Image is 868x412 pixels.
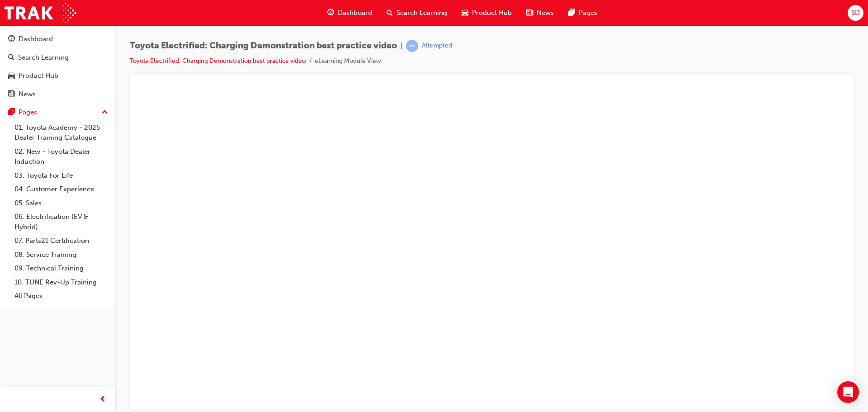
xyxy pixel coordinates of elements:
[526,7,533,19] span: news-icon
[4,104,112,121] button: Pages
[130,41,397,51] span: Toyota Electrified: Charging Demonstration best practice video
[387,7,393,19] span: search-icon
[472,8,512,18] span: Product Hub
[19,107,37,118] div: Pages
[406,40,418,52] span: learningRecordVerb_ATTEMPT-icon
[568,7,575,19] span: pages-icon
[99,394,106,405] span: prev-icon
[102,107,108,118] span: up-icon
[4,67,112,84] a: Product Hub
[537,8,554,18] span: News
[8,109,15,117] span: pages-icon
[8,54,14,62] span: search-icon
[11,275,112,289] a: 10. TUNE Rev-Up Training
[837,381,859,403] div: Open Intercom Messenger
[11,169,112,183] a: 03. Toyota For Life
[11,234,112,248] a: 07. Parts21 Certification
[11,210,112,234] a: 06. Electrification (EV & Hybrid)
[422,42,452,50] div: Attempted
[11,289,112,303] a: All Pages
[11,121,112,145] a: 01. Toyota Academy - 2025 Dealer Training Catalogue
[130,57,306,65] a: Toyota Electrified: Charging Demonstration best practice video
[11,182,112,196] a: 04. Customer Experience
[8,35,15,43] span: guage-icon
[4,86,112,103] a: News
[19,71,58,81] div: Product Hub
[561,4,604,22] a: pages-iconPages
[320,4,379,22] a: guage-iconDashboard
[851,8,860,18] span: SD
[19,34,53,44] div: Dashboard
[379,4,454,22] a: search-iconSearch Learning
[4,31,112,47] a: Dashboard
[519,4,561,22] a: news-iconNews
[401,41,402,51] span: |
[11,248,112,262] a: 08. Service Training
[19,89,36,99] div: News
[8,72,15,80] span: car-icon
[848,5,863,21] button: SD
[338,8,372,18] span: Dashboard
[11,261,112,275] a: 09. Technical Training
[315,56,381,66] li: eLearning Module View
[454,4,519,22] a: car-iconProduct Hub
[11,196,112,210] a: 05. Sales
[462,7,468,19] span: car-icon
[11,145,112,169] a: 02. New - Toyota Dealer Induction
[579,8,597,18] span: Pages
[396,8,447,18] span: Search Learning
[4,29,112,104] button: DashboardSearch LearningProduct HubNews
[8,90,15,99] span: news-icon
[327,7,334,19] span: guage-icon
[5,3,76,23] img: Trak
[4,49,112,66] a: Search Learning
[18,52,69,63] div: Search Learning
